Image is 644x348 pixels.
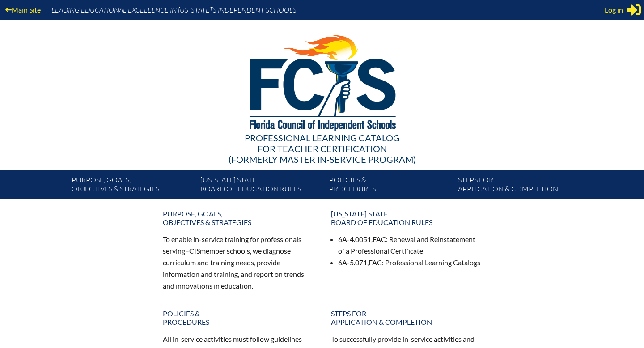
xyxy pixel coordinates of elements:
li: 6A-5.071, : Professional Learning Catalogs [338,257,481,268]
a: Purpose, goals,objectives & strategies [68,174,197,199]
li: 6A-4.0051, : Renewal and Reinstatement of a Professional Certificate [338,233,481,257]
a: Main Site [2,4,44,16]
a: Policies &Procedures [157,306,318,330]
span: FAC [373,235,386,243]
a: Steps forapplication & completion [326,306,487,330]
span: for Teacher Certification [258,143,387,154]
a: [US_STATE] StateBoard of Education rules [326,206,487,230]
span: Log in [605,4,623,15]
p: To enable in-service training for professionals serving member schools, we diagnose curriculum an... [163,233,313,291]
a: Policies &Procedures [326,174,454,199]
img: FCISlogo221.eps [230,20,415,142]
svg: Sign in or register [627,3,641,17]
div: Professional Learning Catalog (formerly Master In-service Program) [64,132,580,165]
a: Steps forapplication & completion [454,174,583,199]
span: FAC [369,258,382,267]
a: [US_STATE] StateBoard of Education rules [197,174,326,199]
a: Purpose, goals,objectives & strategies [157,206,318,230]
span: FCIS [185,246,200,255]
